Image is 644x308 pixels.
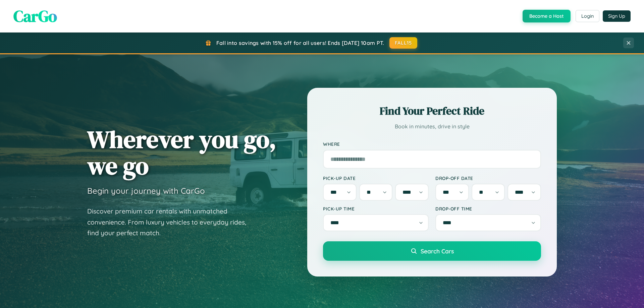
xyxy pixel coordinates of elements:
h2: Find Your Perfect Ride [323,104,541,118]
h1: Wherever you go, we go [87,126,276,179]
label: Where [323,141,541,147]
label: Drop-off Time [435,206,541,211]
span: Fall into savings with 15% off for all users! Ends [DATE] 10am PT. [216,40,384,46]
button: Sign Up [603,10,631,22]
p: Book in minutes, drive in style [323,122,541,131]
p: Discover premium car rentals with unmatched convenience. From luxury vehicles to everyday rides, ... [87,206,255,239]
label: Pick-up Time [323,206,429,211]
button: Become a Host [523,10,571,22]
h3: Begin your journey with CarGo [87,186,205,196]
button: Search Cars [323,241,541,261]
label: Drop-off Date [435,175,541,181]
button: FALL15 [389,37,418,49]
button: Login [576,10,599,22]
span: CarGo [13,5,57,27]
label: Pick-up Date [323,175,429,181]
span: Search Cars [421,247,454,255]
